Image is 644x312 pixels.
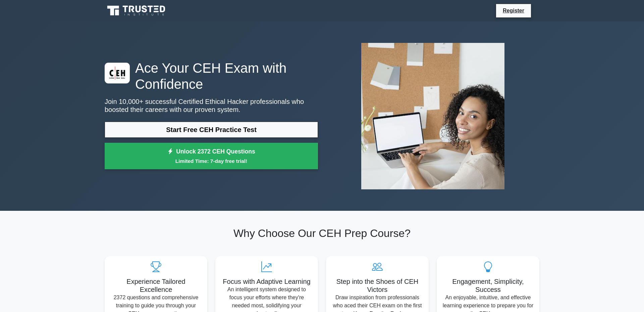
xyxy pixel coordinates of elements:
[105,98,318,114] p: Join 10,000+ successful Certified Ethical Hacker professionals who boosted their careers with our...
[105,122,318,138] a: Start Free CEH Practice Test
[442,277,534,294] h5: Engagement, Simplicity, Success
[499,6,528,15] a: Register
[105,60,318,92] h1: Ace Your CEH Exam with Confidence
[110,277,202,294] h5: Experience Tailored Excellence
[105,143,318,170] a: Unlock 2372 CEH QuestionsLimited Time: 7-day free trial!
[221,277,313,286] h5: Focus with Adaptive Learning
[113,157,310,165] small: Limited Time: 7-day free trial!
[105,227,539,240] h2: Why Choose Our CEH Prep Course?
[331,277,423,294] h5: Step into the Shoes of CEH Victors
